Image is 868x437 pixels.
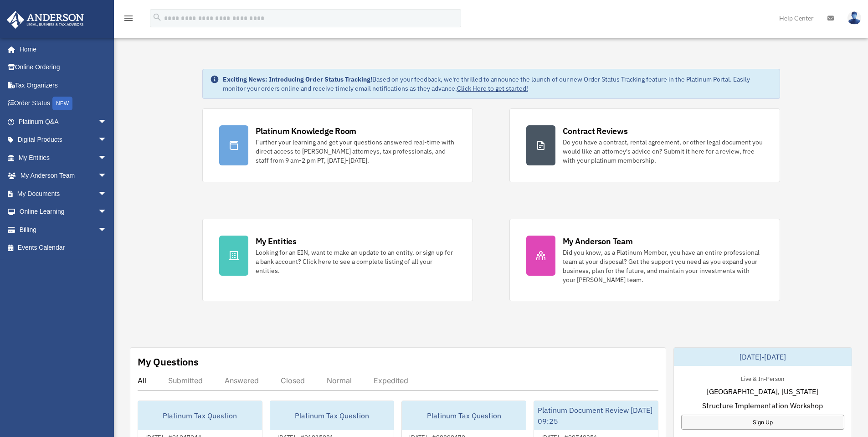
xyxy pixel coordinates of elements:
div: My Questions [138,355,199,369]
div: Closed [281,376,305,385]
span: arrow_drop_down [98,167,116,185]
span: arrow_drop_down [98,113,116,131]
div: Platinum Tax Question [270,401,394,430]
span: [GEOGRAPHIC_DATA], [US_STATE] [707,386,818,397]
a: Online Learningarrow_drop_down [6,203,121,221]
a: menu [123,16,134,24]
a: Platinum Knowledge Room Further your learning and get your questions answered real-time with dire... [202,108,473,182]
div: All [138,376,146,385]
span: arrow_drop_down [98,185,116,203]
i: search [152,12,162,22]
a: Tax Organizers [6,76,121,94]
a: Platinum Q&Aarrow_drop_down [6,113,121,131]
a: My Anderson Teamarrow_drop_down [6,167,121,185]
a: Sign Up [681,415,844,430]
div: Platinum Document Review [DATE] 09:25 [534,401,658,430]
div: Platinum Tax Question [402,401,526,430]
div: My Entities [256,236,297,247]
i: menu [123,13,134,24]
div: My Anderson Team [563,236,633,247]
div: Further your learning and get your questions answered real-time with direct access to [PERSON_NAM... [256,138,456,165]
div: Normal [327,376,352,385]
a: Click Here to get started! [457,84,528,93]
span: arrow_drop_down [98,149,116,167]
a: Online Ordering [6,58,121,77]
span: arrow_drop_down [98,221,116,239]
div: Expedited [374,376,408,385]
a: Home [6,40,116,58]
span: Structure Implementation Workshop [702,400,823,411]
span: arrow_drop_down [98,203,116,221]
div: NEW [52,97,72,110]
a: Contract Reviews Do you have a contract, rental agreement, or other legal document you would like... [509,108,780,182]
img: Anderson Advisors Platinum Portal [4,11,87,29]
a: My Entities Looking for an EIN, want to make an update to an entity, or sign up for a bank accoun... [202,219,473,301]
a: Events Calendar [6,239,121,257]
a: My Anderson Team Did you know, as a Platinum Member, you have an entire professional team at your... [509,219,780,301]
img: User Pic [847,11,861,25]
strong: Exciting News: Introducing Order Status Tracking! [223,75,372,83]
div: Do you have a contract, rental agreement, or other legal document you would like an attorney's ad... [563,138,763,165]
div: [DATE]-[DATE] [674,348,852,366]
a: My Entitiesarrow_drop_down [6,149,121,167]
a: Billingarrow_drop_down [6,221,121,239]
div: Looking for an EIN, want to make an update to an entity, or sign up for a bank account? Click her... [256,248,456,275]
div: Platinum Knowledge Room [256,125,357,137]
div: Answered [225,376,259,385]
div: Did you know, as a Platinum Member, you have an entire professional team at your disposal? Get th... [563,248,763,284]
div: Platinum Tax Question [138,401,262,430]
div: Submitted [168,376,203,385]
div: Contract Reviews [563,125,628,137]
div: Live & In-Person [734,373,791,383]
div: Based on your feedback, we're thrilled to announce the launch of our new Order Status Tracking fe... [223,75,772,93]
a: Order StatusNEW [6,94,121,113]
a: My Documentsarrow_drop_down [6,185,121,203]
a: Digital Productsarrow_drop_down [6,131,121,149]
span: arrow_drop_down [98,131,116,149]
